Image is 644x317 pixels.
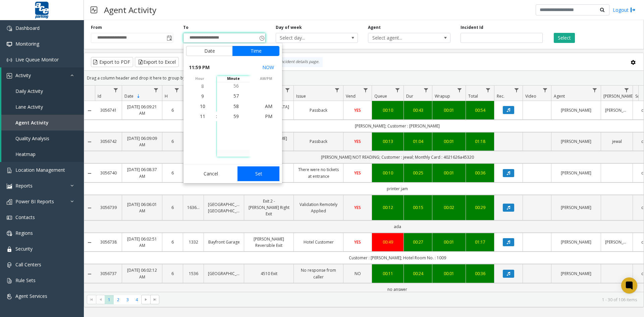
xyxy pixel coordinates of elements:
label: From [91,24,102,31]
img: logout [630,6,636,13]
span: YES [354,170,361,176]
div: Data table [84,86,644,292]
a: 00:11 [376,270,399,277]
a: No response from caller [298,267,339,280]
span: Page 2 [114,295,123,304]
a: Issue Filter Menu [333,86,342,95]
a: Collapse Details [84,240,95,245]
img: 'icon' [7,215,12,220]
a: 3056737 [99,270,118,277]
span: Call Centers [15,261,41,268]
label: To [183,24,189,31]
a: Collapse Details [84,171,95,176]
a: 6 [166,204,179,211]
a: Id Filter Menu [111,86,120,95]
a: [DATE] 06:09:21 AM [126,104,158,116]
a: [GEOGRAPHIC_DATA] [208,270,240,277]
a: Logout [613,6,636,13]
span: Power BI Reports [15,198,54,205]
span: Security [15,246,33,252]
span: Page 1 [105,295,114,304]
a: Daily Activity [1,83,84,99]
a: [DATE] 06:02:12 AM [126,267,158,280]
div: 01:17 [470,239,490,245]
a: Wrapup Filter Menu [455,86,464,95]
a: Collapse Details [84,271,95,277]
img: 'icon' [7,278,12,283]
span: YES [354,139,361,144]
span: Toggle popup [165,33,173,43]
span: Daily Activity [15,88,43,94]
a: Quality Analysis [1,130,84,146]
span: Go to the last page [150,295,159,304]
span: Date [124,93,133,99]
span: Quality Analysis [15,135,49,142]
span: Go to the next page [141,295,150,304]
a: [PERSON_NAME] [605,107,629,113]
a: [DATE] 06:02:51 AM [126,236,158,249]
a: YES [347,107,368,113]
span: Agent Activity [15,119,49,126]
span: Select day... [276,33,341,43]
button: Time tab [232,46,279,56]
span: 8 [201,83,204,89]
div: 00:01 [436,270,462,277]
a: Hotel Customer [298,239,339,245]
a: Agent Activity [1,115,84,130]
span: Page 4 [132,295,141,304]
a: YES [347,204,368,211]
div: 00:36 [470,270,490,277]
span: NO [355,271,361,276]
a: [PERSON_NAME] [555,270,597,277]
span: Rec. [497,93,504,99]
span: Location Management [15,167,65,173]
div: : [216,113,217,120]
a: 00:13 [376,138,399,145]
span: YES [354,239,361,245]
a: Collapse Details [84,139,95,145]
span: Vend [346,93,356,99]
img: 'icon' [7,199,12,205]
a: Rec. Filter Menu [512,86,521,95]
a: 3056738 [99,239,118,245]
div: 00:29 [470,204,490,211]
span: Live Queue Monitor [15,56,59,63]
span: H [165,93,168,99]
a: 3056742 [99,138,118,145]
div: 00:36 [470,170,490,176]
span: 10 [200,103,205,109]
span: 56 [233,83,239,89]
a: 00:01 [436,239,462,245]
span: AM/PM [250,76,282,81]
a: 00:49 [376,239,399,245]
span: Regions [15,230,33,236]
a: Dur Filter Menu [422,86,431,95]
a: 6 [166,107,179,113]
a: 00:01 [436,170,462,176]
span: Heatmap [15,151,36,157]
span: Select agent... [368,33,434,43]
span: [PERSON_NAME] [603,93,634,99]
span: AM [265,103,272,109]
a: Activity [1,67,84,83]
label: Day of week [276,24,302,31]
a: [DATE] 06:09:09 AM [126,135,158,148]
a: Vend Filter Menu [361,86,370,95]
a: 00:12 [376,204,399,211]
img: 'icon' [7,294,12,299]
button: Export to Excel [135,57,179,67]
div: 00:24 [408,270,428,277]
a: 00:27 [408,239,428,245]
span: Dur [406,93,413,99]
a: YES [347,138,368,145]
span: 59 [233,113,239,119]
a: 01:18 [470,138,490,145]
h3: Agent Activity [101,2,160,18]
span: PM [265,113,272,119]
a: [PERSON_NAME] [555,204,597,211]
span: Page 3 [123,295,132,304]
a: 1536 [187,270,200,277]
a: 6 [166,270,179,277]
